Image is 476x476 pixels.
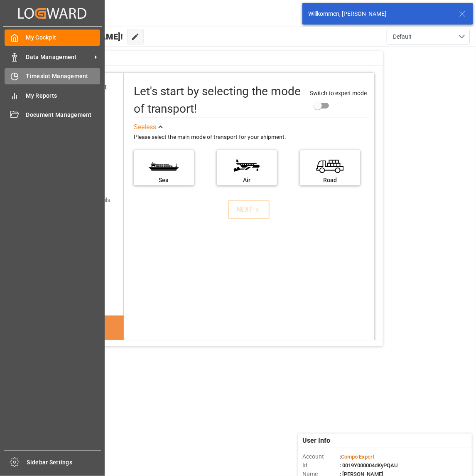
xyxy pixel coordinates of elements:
[221,176,273,185] div: Air
[340,462,398,469] span: : 0019Y000004dKyPQAU
[5,107,100,123] a: Document Management
[5,68,100,84] a: Timeslot Management
[393,32,412,41] span: Default
[26,53,92,62] span: Data Management
[27,458,101,467] span: Sidebar Settings
[5,87,100,104] a: My Reports
[304,176,356,185] div: Road
[26,111,101,119] span: Document Management
[302,436,330,446] span: User Info
[34,29,123,44] span: Hello [PERSON_NAME]!
[26,72,101,81] span: Timeslot Management
[58,196,110,205] div: Add shipping details
[134,122,156,132] div: See less
[308,10,451,18] div: Willkommen, [PERSON_NAME]
[236,205,262,215] div: NEXT
[26,33,101,42] span: My Cockpit
[341,454,374,460] span: Compo Expert
[302,461,340,470] span: Id
[5,30,100,46] a: My Cockpit
[302,452,340,461] span: Account
[134,132,368,142] div: Please select the main mode of transport for your shipment.
[340,454,374,460] span: :
[228,200,270,219] button: NEXT
[138,176,190,185] div: Sea
[310,90,367,96] span: Switch to expert mode
[387,29,470,44] button: open menu
[26,91,101,100] span: My Reports
[134,83,302,118] div: Let's start by selecting the mode of transport!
